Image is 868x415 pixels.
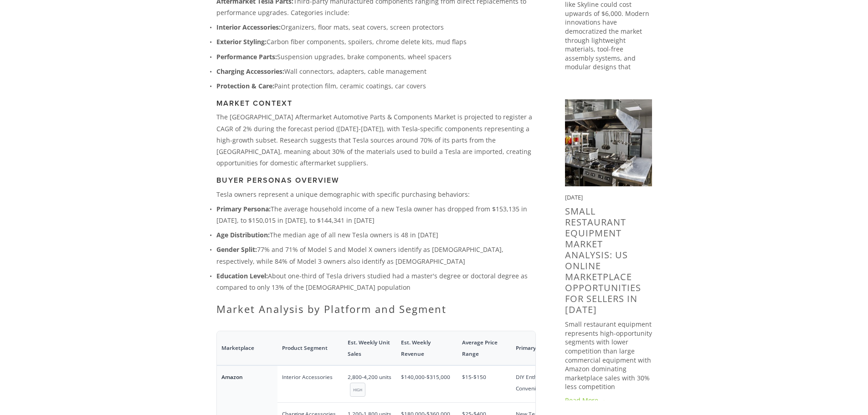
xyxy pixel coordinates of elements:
th: Average Price Range [457,331,511,365]
p: Organizers, floor mats, seat covers, screen protectors [216,21,536,33]
h3: Buyer Personas Overview [216,176,536,184]
strong: Gender Split: [216,245,257,254]
th: Primary Buyer Personas [511,331,629,365]
strong: Primary Persona: [216,205,271,213]
td: Interior Accessories [277,365,343,403]
strong: Age Distribution: [216,231,270,239]
p: Suspension upgrades, brake components, wheel spacers [216,51,536,62]
p: Small restaurant equipment represents high-opportunity segments with lower competition than large... [565,320,652,391]
img: Small Restaurant Equipment Market Analysis: US Online Marketplace Opportunities for Sellers in 2025 [565,99,652,186]
p: Paint protection film, ceramic coatings, car covers [216,80,536,92]
a: Read More → [565,396,652,405]
td: 2,800-4,200 units [343,365,396,403]
th: Est. Weekly Revenue [396,331,457,365]
p: Tesla owners represent a unique demographic with specific purchasing behaviors: [216,189,536,200]
a: Small Restaurant Equipment Market Analysis: US Online Marketplace Opportunities for Sellers in [D... [565,205,641,316]
th: Product Segment [277,331,343,365]
p: 77% and 71% of Model S and Model X owners identify as [DEMOGRAPHIC_DATA], respectively, while 84%... [216,244,536,266]
td: DIY Enthusiasts, New Tesla Owners, Convenience Seekers [511,365,629,403]
p: About one-third of Tesla drivers studied had a master's degree or doctoral degree as compared to ... [216,270,536,293]
h2: Market Analysis by Platform and Segment [216,303,536,315]
span: High [350,383,365,397]
p: Carbon fiber components, spoilers, chrome delete kits, mud flaps [216,36,536,47]
strong: Charging Accessories: [216,67,284,76]
th: Marketplace [217,331,277,365]
p: The average household income of a new Tesla owner has dropped from $153,135 in [DATE], to $150,01... [216,203,536,226]
p: Wall connectors, adapters, cable management [216,66,536,77]
h3: Market Context [216,99,536,108]
strong: Performance Parts: [216,52,277,61]
time: [DATE] [565,193,583,201]
strong: Protection & Care: [216,82,274,90]
td: $140,000-$315,000 [396,365,457,403]
p: The median age of all new Tesla owners is 48 in [DATE] [216,229,536,241]
strong: Interior Accessories: [216,23,281,31]
td: $15-$150 [457,365,511,403]
strong: Exterior Styling: [216,37,267,46]
th: Est. Weekly Unit Sales [343,331,396,365]
strong: Education Level: [216,272,268,280]
p: The [GEOGRAPHIC_DATA] Aftermarket Automotive Parts & Components Market is projected to register a... [216,111,536,169]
